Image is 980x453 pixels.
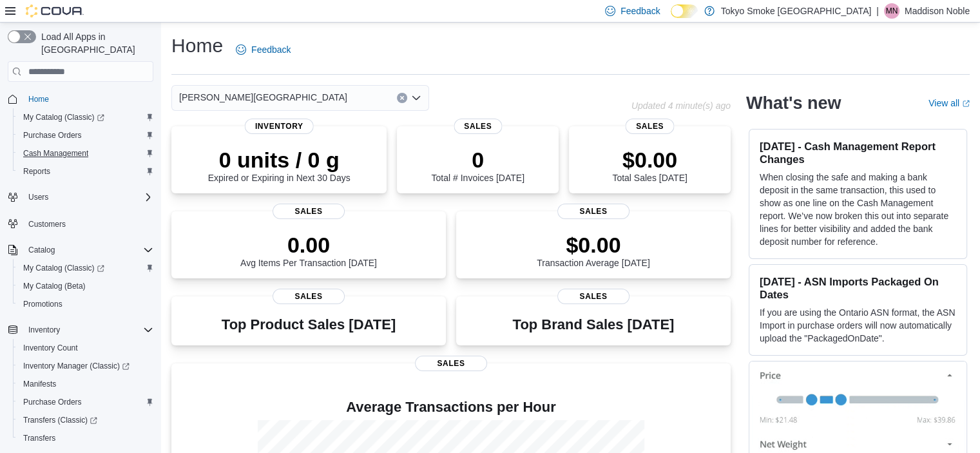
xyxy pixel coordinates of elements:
[23,189,153,205] span: Users
[18,110,153,125] span: My Catalog (Classic)
[928,98,970,108] a: View allExternal link
[620,5,660,17] span: Feedback
[18,340,83,356] a: Inventory Count
[626,119,674,134] span: Sales
[415,356,487,371] span: Sales
[23,112,104,122] span: My Catalog (Classic)
[23,130,82,140] span: Purchase Orders
[3,90,159,108] button: Home
[23,215,153,231] span: Customers
[208,147,351,173] p: 0 units / 0 g
[18,358,153,374] span: Inventory Manager (Classic)
[454,119,502,134] span: Sales
[13,429,159,447] button: Transfers
[671,5,698,18] input: Dark Mode
[26,5,84,17] img: Cova
[23,322,153,338] span: Inventory
[631,101,731,111] p: Updated 4 minute(s) ago
[18,128,153,143] span: Purchase Orders
[18,358,135,374] a: Inventory Manager (Classic)
[18,376,61,392] a: Manifests
[876,3,879,19] p: |
[3,214,159,233] button: Customers
[23,242,153,258] span: Catalog
[18,164,153,179] span: Reports
[431,147,524,183] div: Total # Invoices [DATE]
[28,192,48,202] span: Users
[13,357,159,375] a: Inventory Manager (Classic)
[13,144,159,162] button: Cash Management
[28,245,55,255] span: Catalog
[273,204,345,219] span: Sales
[513,317,675,333] h3: Top Brand Sales [DATE]
[23,397,82,407] span: Purchase Orders
[28,94,49,104] span: Home
[3,241,159,259] button: Catalog
[23,263,104,273] span: My Catalog (Classic)
[13,295,159,313] button: Promotions
[18,260,153,276] span: My Catalog (Classic)
[18,146,153,161] span: Cash Management
[537,232,650,268] div: Transaction Average [DATE]
[18,296,68,312] a: Promotions
[885,3,898,19] span: MN
[431,147,524,173] p: 0
[240,232,377,258] p: 0.00
[18,394,87,410] a: Purchase Orders
[905,3,970,19] p: Maddison Noble
[18,412,102,428] a: Transfers (Classic)
[240,232,377,268] div: Avg Items Per Transaction [DATE]
[23,92,54,107] a: Home
[23,415,97,425] span: Transfers (Classic)
[179,90,347,105] span: [PERSON_NAME][GEOGRAPHIC_DATA]
[760,171,956,248] p: When closing the safe and making a bank deposit in the same transaction, this used to show as one...
[23,361,130,371] span: Inventory Manager (Classic)
[208,147,351,183] div: Expired or Expiring in Next 30 Days
[23,148,88,159] span: Cash Management
[18,164,55,179] a: Reports
[18,110,110,125] a: My Catalog (Classic)
[23,217,71,232] a: Customers
[23,433,55,443] span: Transfers
[18,412,153,428] span: Transfers (Classic)
[222,317,396,333] h3: Top Product Sales [DATE]
[231,37,296,63] a: Feedback
[760,275,956,301] h3: [DATE] - ASN Imports Packaged On Dates
[397,93,407,103] button: Clear input
[18,394,153,410] span: Purchase Orders
[23,322,65,338] button: Inventory
[13,126,159,144] button: Purchase Orders
[18,340,153,356] span: Inventory Count
[23,189,53,205] button: Users
[18,296,153,312] span: Promotions
[3,188,159,206] button: Users
[612,147,687,183] div: Total Sales [DATE]
[23,91,153,107] span: Home
[23,379,56,389] span: Manifests
[23,242,60,258] button: Catalog
[884,3,899,19] div: Maddison Noble
[612,147,687,173] p: $0.00
[182,400,720,415] h4: Average Transactions per Hour
[13,339,159,357] button: Inventory Count
[13,259,159,277] a: My Catalog (Classic)
[245,119,314,134] span: Inventory
[13,162,159,180] button: Reports
[962,100,970,108] svg: External link
[171,33,223,59] h1: Home
[28,325,60,335] span: Inventory
[746,93,841,113] h2: What's new
[23,166,50,177] span: Reports
[23,281,86,291] span: My Catalog (Beta)
[18,430,61,446] a: Transfers
[537,232,650,258] p: $0.00
[13,411,159,429] a: Transfers (Classic)
[23,299,62,309] span: Promotions
[760,140,956,166] h3: [DATE] - Cash Management Report Changes
[411,93,421,103] button: Open list of options
[3,321,159,339] button: Inventory
[13,393,159,411] button: Purchase Orders
[36,30,153,56] span: Load All Apps in [GEOGRAPHIC_DATA]
[13,277,159,295] button: My Catalog (Beta)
